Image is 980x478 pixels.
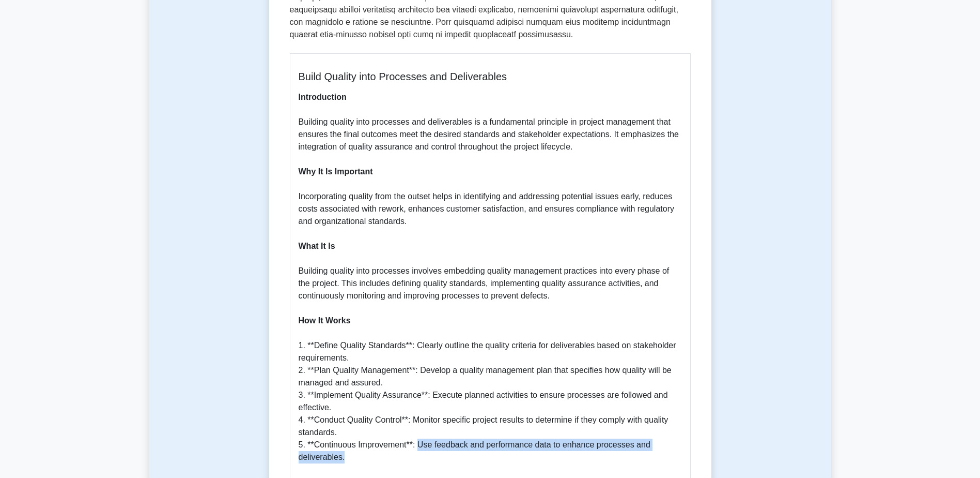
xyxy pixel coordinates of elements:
b: Why It Is Important [299,167,373,176]
b: Introduction [299,93,347,101]
b: What It Is [299,242,335,250]
b: How It Works [299,316,351,325]
h5: Build Quality into Processes and Deliverables [299,70,682,83]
